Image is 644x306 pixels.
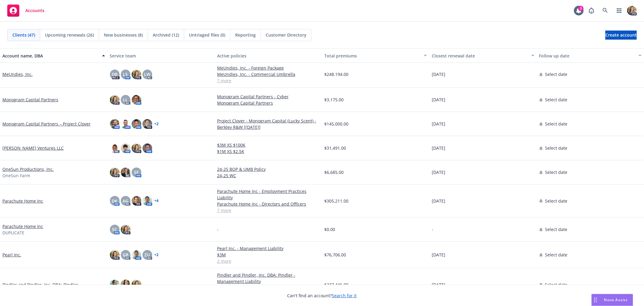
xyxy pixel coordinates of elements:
[217,100,320,106] a: Monogram Capital Partners
[429,48,537,63] button: Closest renewal date
[605,31,637,40] a: Create account
[2,198,43,204] a: Parachute Home Inc
[2,71,33,77] a: MeUndies, Inc.
[325,145,346,151] span: $31,491.00
[110,119,120,129] img: photo
[132,119,141,129] img: photo
[217,272,320,285] a: Pindler and Pindler, Inc. DBA: Pindler - Management Liability
[107,48,215,63] button: Service team
[432,71,445,77] span: [DATE]
[121,168,130,177] img: photo
[2,229,24,236] span: DUPLICATE
[599,5,611,17] a: Search
[45,32,94,38] span: Upcoming renewals (26)
[110,280,120,289] img: photo
[217,118,320,130] a: Project Clover - Monogram Capital (Lucky Scent) - Berkley R&W [[DATE]]
[110,53,213,59] div: Service team
[235,32,256,38] span: Reporting
[121,119,130,129] img: photo
[432,226,433,233] span: -
[2,145,64,151] a: [PERSON_NAME] Ventures LLC
[217,93,320,100] a: Monogram Capital Partners - Cyber
[432,53,528,59] div: Closest renewal date
[287,292,357,299] span: Can't find an account?
[545,96,568,103] span: Select date
[110,143,120,153] img: photo
[217,285,320,291] a: Pindler and Pindler, Inc. DBA: Pindler - Cyber
[545,169,568,175] span: Select date
[325,169,344,175] span: $6,685.00
[604,297,628,302] span: Nova Assist
[217,71,320,77] a: MeUndies, Inc. - Commercial Umbrella
[432,198,445,204] span: [DATE]
[545,252,568,258] span: Select date
[112,198,117,204] span: DK
[145,252,150,258] span: ZU
[322,48,430,63] button: Total premiums
[545,121,568,127] span: Select date
[155,253,159,257] a: + 2
[25,8,44,13] span: Accounts
[325,198,349,204] span: $305,211.00
[545,71,568,77] span: Select date
[539,53,635,59] div: Follow up date
[217,77,320,84] a: 7 more
[217,53,320,59] div: Active policies
[605,29,637,41] span: Create account
[143,119,152,129] img: photo
[325,53,421,59] div: Total premiums
[143,196,152,206] img: photo
[432,252,445,258] span: [DATE]
[325,96,344,103] span: $3,175.00
[217,207,320,213] a: 7 more
[332,293,357,298] a: Search for it
[2,96,58,103] a: Monogram Capital Partners
[155,122,159,126] a: + 2
[104,32,143,38] span: New businesses (8)
[12,32,35,38] span: Clients (47)
[217,188,320,201] a: Parachute Home Inc - Employment Practices Liability
[2,172,30,179] span: OneSun Farm
[144,71,150,77] span: LW
[153,32,179,38] span: Archived (12)
[432,96,445,103] span: [DATE]
[123,252,128,258] span: GB
[432,169,445,175] span: [DATE]
[217,148,320,155] a: $1M XS $2.5K
[325,226,335,233] span: $0.00
[215,48,322,63] button: Active policies
[2,53,98,59] div: Account name, DBA
[325,71,349,77] span: $248,194.00
[325,282,349,288] span: $237,446.00
[217,245,320,252] a: Pearl Inc. - Management Liability
[432,282,445,288] span: [DATE]
[189,32,225,38] span: Untriaged files (0)
[432,121,445,127] span: [DATE]
[217,172,320,179] a: 24-25 WC
[217,258,320,264] a: 2 more
[591,294,633,306] button: Nova Assist
[2,223,43,229] a: Parachute Home Inc
[2,166,54,172] a: OneSun Productions, Inc.
[132,250,141,260] img: photo
[545,226,568,233] span: Select date
[217,65,320,71] a: MeUndies, Inc. - Foreign Package
[132,280,141,289] img: photo
[2,252,21,258] a: Pearl Inc.
[585,5,598,17] a: Report a Bug
[132,95,141,105] img: photo
[613,5,625,17] a: Switch app
[121,143,130,153] img: photo
[112,226,117,233] span: SC
[134,169,139,175] span: SF
[432,145,445,151] span: [DATE]
[110,168,120,177] img: photo
[123,71,128,77] span: LS
[217,226,219,233] span: -
[5,2,47,19] a: Accounts
[110,95,120,105] img: photo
